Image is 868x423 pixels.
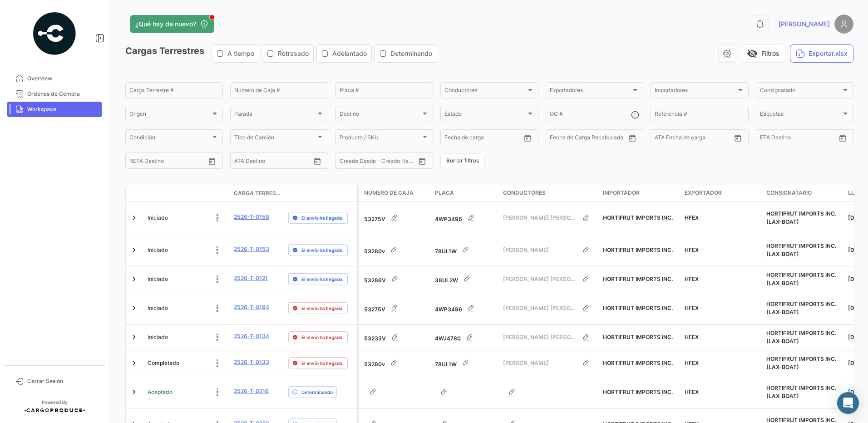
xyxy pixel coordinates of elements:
input: Desde [550,136,566,142]
span: Adelantado [332,49,367,58]
span: [PERSON_NAME] [503,359,577,367]
span: ¿Qué hay de nuevo? [135,20,196,29]
span: HFEX [685,214,699,221]
input: ATA Desde [234,159,262,165]
a: Expand/Collapse Row [129,388,138,397]
span: Iniciado [148,275,168,283]
span: [PERSON_NAME] [PERSON_NAME] [503,275,577,283]
button: Borrar filtros [440,153,485,168]
datatable-header-cell: Importador [599,185,681,202]
span: [PERSON_NAME] [PERSON_NAME] [503,333,577,341]
span: HFEX [685,246,699,253]
span: HORTIFRUT IMPORTS INC. (LAX-BOAT) [766,384,836,399]
a: Expand/Collapse Row [129,213,138,222]
span: HORTIFRUT IMPORTS INC. [603,359,673,366]
input: ATA Desde [655,136,682,142]
div: 53233V [364,328,428,346]
a: Expand/Collapse Row [129,304,138,313]
span: Exportador [685,189,722,197]
span: El envío ha llegado. [301,275,344,283]
a: Overview [7,71,102,86]
button: Retrasado [262,45,313,62]
div: 4WP3496 [435,299,496,317]
button: Open calendar [626,131,639,145]
div: 78UL1W [435,354,496,372]
span: visibility_off [747,48,758,59]
div: 53280v [364,241,428,259]
span: Determinando [301,389,333,396]
a: 2526-T-0158 [234,213,269,221]
span: Consignatario [766,189,812,197]
div: 4WJ4780 [435,328,496,346]
button: Exportar.xlsx [790,44,853,63]
datatable-header-cell: Placa [431,185,499,202]
span: HORTIFRUT IMPORTS INC. [603,334,673,340]
span: Completado [148,359,179,367]
span: Origen [129,112,211,118]
span: Condición [129,136,211,142]
input: Creado Hasta [380,159,416,165]
span: Importadores [655,89,736,95]
span: HFEX [685,305,699,311]
datatable-header-cell: Carga Terrestre # [230,186,285,201]
a: Expand/Collapse Row [129,246,138,255]
span: Etiquetas [760,112,841,118]
a: Expand/Collapse Row [129,333,138,342]
button: Adelantado [317,45,371,62]
div: 53275V [364,209,428,227]
span: HFEX [685,275,699,282]
a: Workspace [7,102,102,117]
div: 53275V [364,299,428,317]
a: Expand/Collapse Row [129,359,138,368]
input: ATA Hasta [689,136,725,142]
button: Open calendar [311,154,324,168]
span: HORTIFRUT IMPORTS INC. [603,275,673,282]
span: Workspace [27,105,98,113]
button: Open calendar [731,131,745,145]
span: HORTIFRUT IMPORTS INC. (LAX-BOAT) [766,300,836,315]
span: HORTIFRUT IMPORTS INC. [603,389,673,395]
datatable-header-cell: Conductores [499,185,599,202]
span: HFEX [685,389,699,395]
a: Órdenes de Compra [7,86,102,102]
input: Hasta [783,136,819,142]
div: 53280v [364,354,428,372]
input: Creado Desde [340,159,373,165]
span: [PERSON_NAME] [779,20,830,29]
div: 4WP3496 [435,209,496,227]
input: Desde [444,136,461,142]
span: A tiempo [227,49,254,58]
button: visibility_offFiltros [741,44,785,63]
a: 2526-T-0134 [234,332,269,340]
span: Retrasado [278,49,309,58]
span: Iniciado [148,214,168,222]
span: Consignatario [760,89,841,95]
button: A tiempo [212,45,259,62]
span: HORTIFRUT IMPORTS INC. (LAX-BOAT) [766,271,836,286]
a: 2526-T-0216 [234,387,269,395]
datatable-header-cell: Exportador [681,185,763,202]
datatable-header-cell: Número de Caja [359,185,431,202]
span: Exportadores [550,89,631,95]
span: HORTIFRUT IMPORTS INC. (LAX-BOAT) [766,242,836,257]
span: Parada [234,112,316,118]
input: Hasta [467,136,503,142]
span: Destino [340,112,421,118]
button: Open calendar [415,154,429,168]
span: HORTIFRUT IMPORTS INC. [603,246,673,253]
span: HFEX [685,359,699,366]
span: Overview [27,74,98,83]
span: Tipo de Camión [234,136,316,142]
h3: Cargas Terrestres [125,44,440,63]
span: Conductores [444,89,526,95]
button: Open calendar [205,154,219,168]
span: El envío ha llegado. [301,214,344,221]
span: HORTIFRUT IMPORTS INC. [603,214,673,221]
div: 53286V [364,270,428,288]
button: Determinando [375,45,437,62]
input: Hasta [572,136,609,142]
a: Expand/Collapse Row [129,275,138,284]
input: Desde [760,136,776,142]
button: Open calendar [836,131,849,145]
span: HORTIFRUT IMPORTS INC. (LAX-BOAT) [766,330,836,344]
